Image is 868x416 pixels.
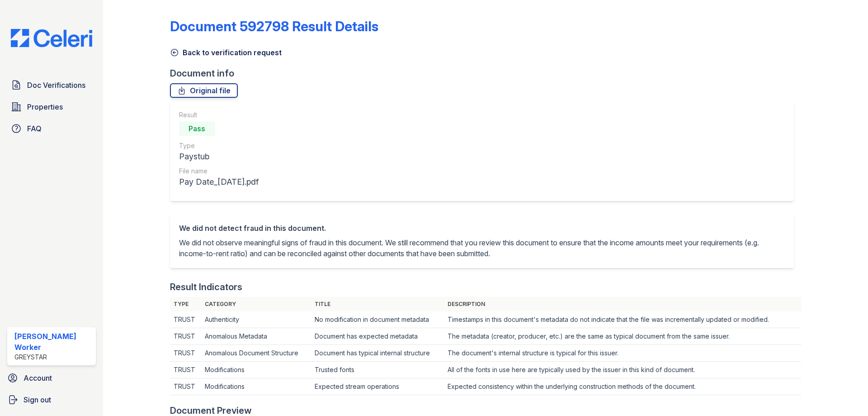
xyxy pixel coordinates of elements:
a: Original file [170,83,238,98]
th: Title [311,297,444,311]
div: Greystar [14,353,92,362]
td: TRUST [170,378,202,395]
th: Category [201,297,311,311]
td: Document has typical internal structure [311,345,444,362]
div: Paystub [179,150,259,163]
a: Document 592798 Result Details [170,18,378,34]
td: Expected consistency within the underlying construction methods of the document. [444,378,801,395]
td: Document has expected metadata [311,328,444,345]
span: Sign out [24,394,51,405]
td: TRUST [170,311,202,328]
span: FAQ [27,123,42,134]
div: Pass [179,121,215,136]
a: FAQ [7,120,96,138]
div: We did not detect fraud in this document. [179,223,785,234]
th: Type [170,297,202,311]
td: Trusted fonts [311,362,444,378]
td: Timestamps in this document's metadata do not indicate that the file was incrementally updated or... [444,311,801,328]
td: TRUST [170,345,202,362]
p: We did not observe meaningful signs of fraud in this document. We still recommend that you review... [179,237,785,259]
td: TRUST [170,328,202,345]
td: Anomalous Document Structure [201,345,311,362]
a: Back to verification request [170,47,282,58]
td: Anomalous Metadata [201,328,311,345]
div: Pay Date_[DATE].pdf [179,176,259,188]
td: No modification in document metadata [311,311,444,328]
td: Modifications [201,362,311,378]
div: Type [179,141,259,150]
a: Properties [7,98,96,116]
a: Sign out [4,391,99,409]
a: Doc Verifications [7,76,96,94]
td: Expected stream operations [311,378,444,395]
div: File name [179,167,259,176]
td: The document's internal structure is typical for this issuer. [444,345,801,362]
td: TRUST [170,362,202,378]
td: Modifications [201,378,311,395]
img: CE_Logo_Blue-a8612792a0a2168367f1c8372b55b34899dd931a85d93a1a3d3e32e68fde9ad4.png [4,29,99,47]
div: Result [179,110,259,120]
span: Doc Verifications [27,80,85,91]
div: [PERSON_NAME] Worker [14,331,92,353]
td: All of the fonts in use here are typically used by the issuer in this kind of document. [444,362,801,378]
td: Authenticity [201,311,311,328]
span: Properties [27,101,63,112]
a: Account [4,369,99,387]
div: Result Indicators [170,281,242,293]
th: Description [444,297,801,311]
td: The metadata (creator, producer, etc.) are the same as typical document from the same issuer. [444,328,801,345]
span: Account [24,373,52,383]
div: Document info [170,67,801,80]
